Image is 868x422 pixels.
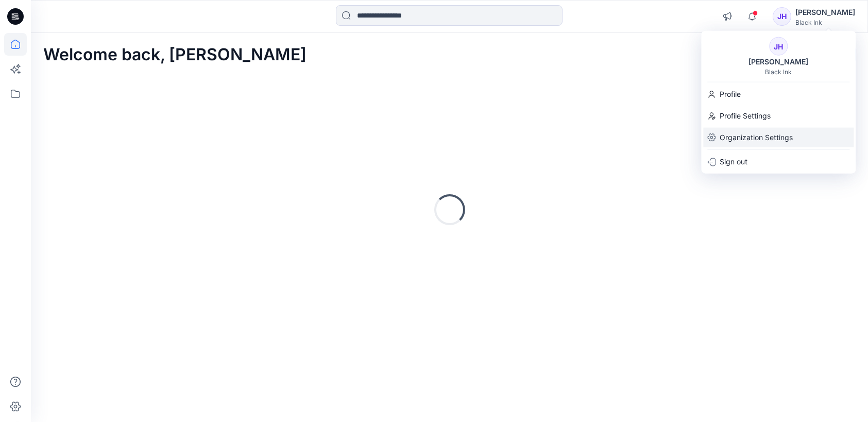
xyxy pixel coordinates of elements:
[701,85,856,104] a: Profile
[720,85,741,104] p: Profile
[765,68,792,76] div: Black Ink
[720,128,793,147] p: Organization Settings
[720,106,771,126] p: Profile Settings
[701,106,856,126] a: Profile Settings
[43,45,307,64] h2: Welcome back, [PERSON_NAME]
[769,37,788,56] div: JH
[795,6,855,19] div: [PERSON_NAME]
[795,19,855,26] div: Black Ink
[773,7,791,26] div: JH
[720,152,747,172] p: Sign out
[701,128,856,147] a: Organization Settings
[742,56,814,68] div: [PERSON_NAME]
